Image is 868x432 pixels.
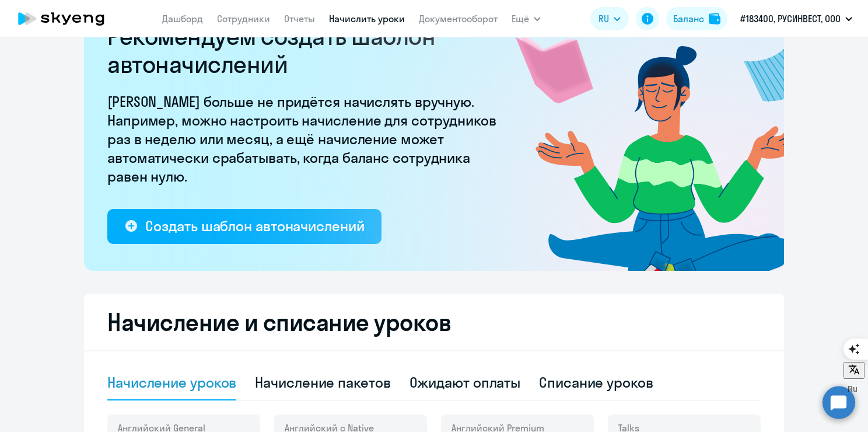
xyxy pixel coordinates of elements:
a: Начислить уроки [329,13,405,25]
a: Документооборот [419,13,498,25]
div: Списание уроков [539,373,653,392]
div: Начисление пакетов [255,373,390,392]
a: Дашборд [162,13,203,25]
a: Отчеты [284,13,315,25]
img: balance [709,13,720,25]
a: Сотрудники [217,13,270,25]
div: Ожидают оплаты [409,373,521,392]
h2: Начисление и списание уроков [107,308,761,336]
div: Начисление уроков [107,373,236,392]
button: #183400, РУСИНВЕСТ, ООО [734,5,858,33]
button: Ещё [512,7,541,30]
p: [PERSON_NAME] больше не придётся начислять вручную. Например, можно настроить начисление для сотр... [107,92,504,186]
div: Создать шаблон автоначислений [145,217,364,235]
button: RU [590,7,629,30]
p: #183400, РУСИНВЕСТ, ООО [740,12,841,26]
button: Балансbalance [666,7,727,30]
button: Создать шаблон автоначислений [107,209,381,244]
span: RU [598,12,609,26]
div: Баланс [673,12,704,26]
h2: Рекомендуем создать шаблон автоначислений [107,22,504,78]
span: Ещё [512,12,529,26]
